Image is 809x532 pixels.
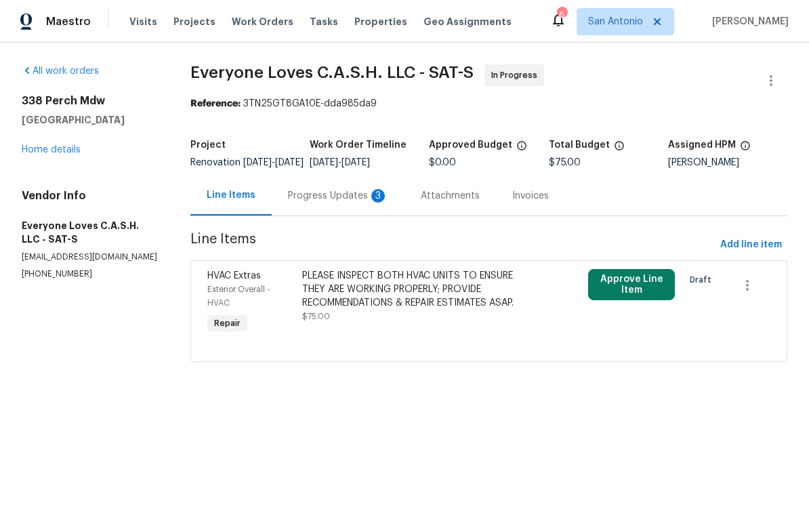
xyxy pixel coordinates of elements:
[588,15,643,28] span: San Antonio
[288,189,388,203] div: Progress Updates
[190,64,474,81] span: Everyone Loves C.A.S.H. LLC - SAT-S
[190,140,226,150] h5: Project
[22,219,158,246] h5: Everyone Loves C.A.S.H. LLC - SAT-S
[715,232,787,258] button: Add line item
[190,158,304,167] span: Renovation
[371,189,385,203] div: 3
[232,15,293,28] span: Work Orders
[310,17,338,26] span: Tasks
[190,97,787,110] div: 3TN25GT8GA10E-dda985da9
[209,316,246,330] span: Repair
[740,140,751,158] span: The hpm assigned to this work order.
[207,188,255,202] div: Line Items
[302,312,330,321] span: $75.00
[720,237,782,253] span: Add line item
[190,99,241,108] b: Reference:
[207,271,261,281] span: HVAC Extras
[341,158,370,167] span: [DATE]
[668,140,736,150] h5: Assigned HPM
[302,269,532,310] div: PLEASE INSPECT BOTH HVAC UNITS TO ENSURE THEY ARE WORKING PROPERLY; PROVIDE RECOMMENDATIONS & REP...
[557,8,566,22] div: 6
[354,15,407,28] span: Properties
[243,158,272,167] span: [DATE]
[190,232,715,258] span: Line Items
[668,158,787,167] div: [PERSON_NAME]
[22,189,158,203] h4: Vendor Info
[423,15,512,28] span: Geo Assignments
[310,158,370,167] span: -
[549,140,610,150] h5: Total Budget
[429,140,512,150] h5: Approved Budget
[22,268,158,280] p: [PHONE_NUMBER]
[491,68,543,82] span: In Progress
[549,158,581,167] span: $75.00
[690,273,717,287] span: Draft
[22,145,81,155] a: Home details
[614,140,625,158] span: The total cost of line items that have been proposed by Opendoor. This sum includes line items th...
[516,140,527,158] span: The total cost of line items that have been approved by both Opendoor and the Trade Partner. This...
[207,285,270,307] span: Exterior Overall - HVAC
[129,15,157,28] span: Visits
[421,189,480,203] div: Attachments
[275,158,304,167] span: [DATE]
[173,15,215,28] span: Projects
[588,269,676,300] button: Approve Line Item
[707,15,789,28] span: [PERSON_NAME]
[512,189,549,203] div: Invoices
[22,251,158,263] p: [EMAIL_ADDRESS][DOMAIN_NAME]
[46,15,91,28] span: Maestro
[22,66,99,76] a: All work orders
[310,158,338,167] span: [DATE]
[22,113,158,127] h5: [GEOGRAPHIC_DATA]
[310,140,407,150] h5: Work Order Timeline
[243,158,304,167] span: -
[22,94,158,108] h2: 338 Perch Mdw
[429,158,456,167] span: $0.00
